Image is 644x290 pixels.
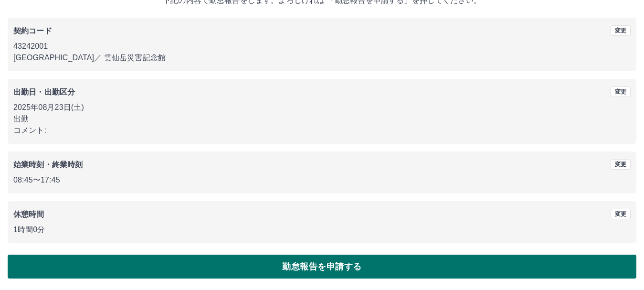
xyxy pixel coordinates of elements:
p: 1時間0分 [13,224,631,236]
p: 2025年08月23日(土) [13,102,631,113]
b: 始業時刻・終業時刻 [13,161,83,169]
button: 変更 [611,159,631,170]
p: コメント: [13,125,631,136]
button: 勤怠報告を申請する [8,255,636,279]
b: 契約コード [13,27,52,35]
b: 出勤日・出勤区分 [13,88,75,96]
button: 変更 [611,209,631,219]
button: 変更 [611,25,631,36]
p: 出勤 [13,113,631,125]
button: 変更 [611,86,631,97]
p: 08:45 〜 17:45 [13,174,631,186]
p: 43242001 [13,41,631,52]
p: [GEOGRAPHIC_DATA] ／ 雲仙岳災害記念館 [13,52,631,64]
b: 休憩時間 [13,210,44,218]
